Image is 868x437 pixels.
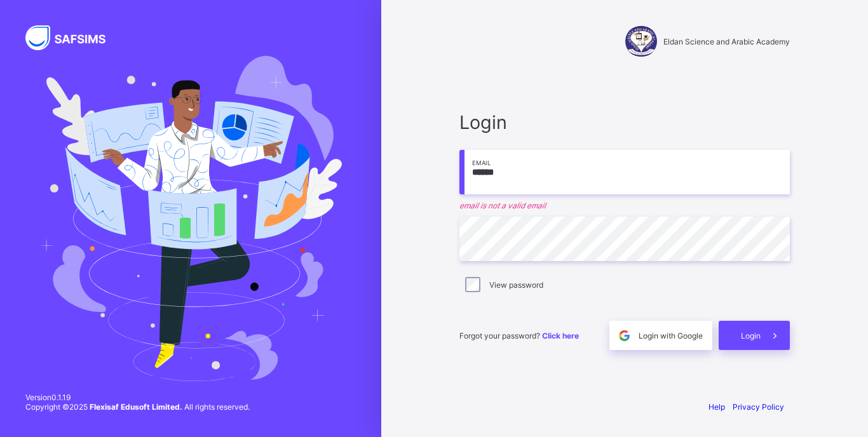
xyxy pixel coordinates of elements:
[733,402,784,412] a: Privacy Policy
[542,331,579,340] a: Click here
[709,402,725,412] a: Help
[489,280,543,290] label: View password
[25,393,250,402] span: Version 0.1.19
[459,331,579,340] span: Forgot your password?
[459,111,790,133] span: Login
[639,331,703,340] span: Login with Google
[459,201,790,210] em: email is not a valid email
[617,328,632,343] img: google.396cfc9801f0270233282035f929180a.svg
[90,402,182,412] strong: Flexisaf Edusoft Limited.
[25,402,250,412] span: Copyright © 2025 All rights reserved.
[25,25,121,50] img: SAFSIMS Logo
[39,56,342,381] img: Hero Image
[741,331,761,340] span: Login
[663,37,790,46] span: Eldan Science and Arabic Academy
